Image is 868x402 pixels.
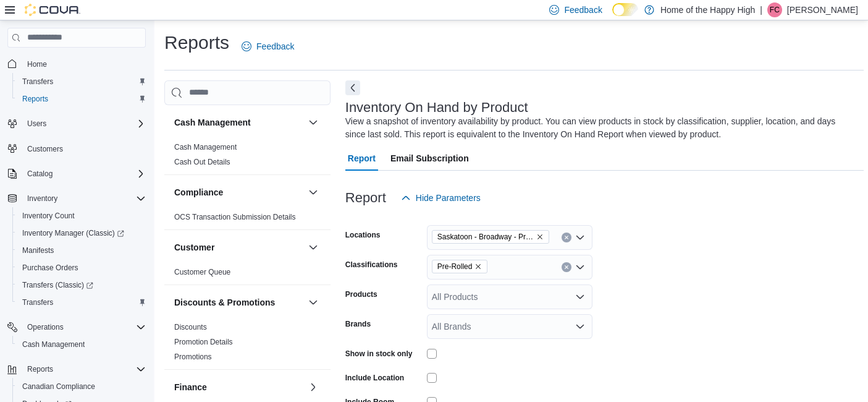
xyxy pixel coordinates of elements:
[174,186,303,199] button: Compliance
[306,240,321,255] button: Customer
[22,166,57,181] button: Catalog
[17,226,129,241] a: Inventory Manager (Classic)
[27,169,53,179] span: Catalog
[174,268,230,276] a: Customer Queue
[22,297,53,307] span: Transfers
[12,294,151,311] button: Transfers
[174,157,230,167] span: Cash Out Details
[2,115,151,132] button: Users
[22,191,146,206] span: Inventory
[164,320,331,369] div: Discounts & Promotions
[22,166,146,181] span: Catalog
[575,292,585,302] button: Open list of options
[164,265,331,284] div: Customer
[22,56,146,72] span: Home
[345,80,360,95] button: Next
[174,143,237,152] a: Cash Management
[306,185,321,200] button: Compliance
[612,3,638,16] input: Dark Mode
[174,158,230,166] a: Cash Out Details
[575,322,585,331] button: Open list of options
[22,246,54,255] span: Manifests
[27,364,53,374] span: Reports
[17,208,146,223] span: Inventory Count
[2,190,151,207] button: Inventory
[22,382,95,391] span: Canadian Compliance
[27,194,57,203] span: Inventory
[12,73,151,90] button: Transfers
[17,92,53,106] a: Reports
[174,352,212,362] span: Promotions
[474,263,482,270] button: Remove Pre-Rolled from selection in this group
[17,295,58,310] a: Transfers
[22,94,48,104] span: Reports
[306,115,321,130] button: Cash Management
[12,378,151,395] button: Canadian Compliance
[174,337,233,347] span: Promotion Details
[770,2,780,17] span: FC
[760,2,762,17] p: |
[22,116,146,131] span: Users
[22,211,75,221] span: Inventory Count
[174,213,296,221] a: OCS Transaction Submission Details
[174,116,251,129] h3: Cash Management
[2,55,151,73] button: Home
[345,289,377,299] label: Products
[564,4,602,16] span: Feedback
[17,74,58,89] a: Transfers
[174,323,207,331] a: Discounts
[237,34,299,59] a: Feedback
[22,320,69,335] button: Operations
[17,337,90,352] a: Cash Management
[22,142,68,156] a: Customers
[17,379,146,394] span: Canadian Compliance
[17,260,83,275] a: Purchase Orders
[575,233,585,242] button: Open list of options
[432,230,549,244] span: Saskatoon - Broadway - Prairie Records
[22,362,58,377] button: Reports
[396,186,486,210] button: Hide Parameters
[12,242,151,259] button: Manifests
[2,361,151,378] button: Reports
[17,260,146,275] span: Purchase Orders
[174,241,214,254] h3: Customer
[348,146,376,171] span: Report
[27,59,47,69] span: Home
[174,353,212,361] a: Promotions
[17,74,146,89] span: Transfers
[2,165,151,182] button: Catalog
[345,100,528,115] h3: Inventory On Hand by Product
[12,207,151,225] button: Inventory Count
[22,228,124,238] span: Inventory Manager (Classic)
[536,233,544,241] button: Remove Saskatoon - Broadway - Prairie Records from selection in this group
[17,337,146,352] span: Cash Management
[437,260,473,273] span: Pre-Rolled
[22,320,146,335] span: Operations
[22,263,78,273] span: Purchase Orders
[164,210,331,229] div: Compliance
[12,90,151,108] button: Reports
[17,278,146,293] span: Transfers (Classic)
[174,296,275,309] h3: Discounts & Promotions
[17,379,100,394] a: Canadian Compliance
[22,191,62,206] button: Inventory
[306,380,321,395] button: Finance
[17,208,80,223] a: Inventory Count
[612,16,613,17] span: Dark Mode
[345,190,386,205] h3: Report
[174,381,207,393] h3: Finance
[787,2,858,17] p: [PERSON_NAME]
[22,77,53,87] span: Transfers
[174,241,303,254] button: Customer
[174,212,296,222] span: OCS Transaction Submission Details
[345,260,398,270] label: Classifications
[767,2,782,17] div: Fiona Corney
[174,116,303,129] button: Cash Management
[12,336,151,353] button: Cash Management
[306,295,321,310] button: Discounts & Promotions
[432,260,488,273] span: Pre-Rolled
[345,115,857,141] div: View a snapshot of inventory availability by product. You can view products in stock by classific...
[12,225,151,242] a: Inventory Manager (Classic)
[27,119,46,129] span: Users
